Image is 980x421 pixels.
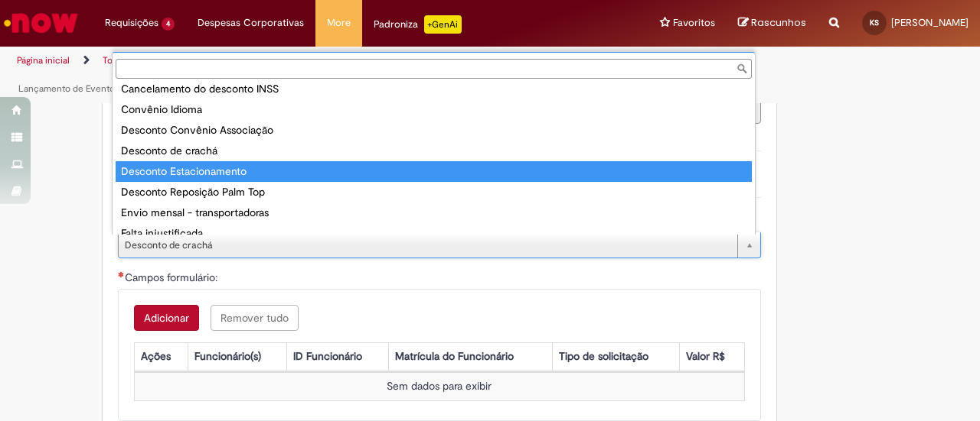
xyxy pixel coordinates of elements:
[116,202,752,223] div: Envio mensal - transportadoras
[116,182,752,202] div: Desconto Reposição Palm Top
[116,223,752,244] div: Falta injustificada
[116,161,752,182] div: Desconto Estacionamento
[116,120,752,141] div: Desconto Convênio Associação
[116,99,752,120] div: Convênio Idioma
[113,82,755,235] ul: Escolha o motivo
[116,79,752,99] div: Cancelamento do desconto INSS
[116,141,752,161] div: Desconto de crachá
